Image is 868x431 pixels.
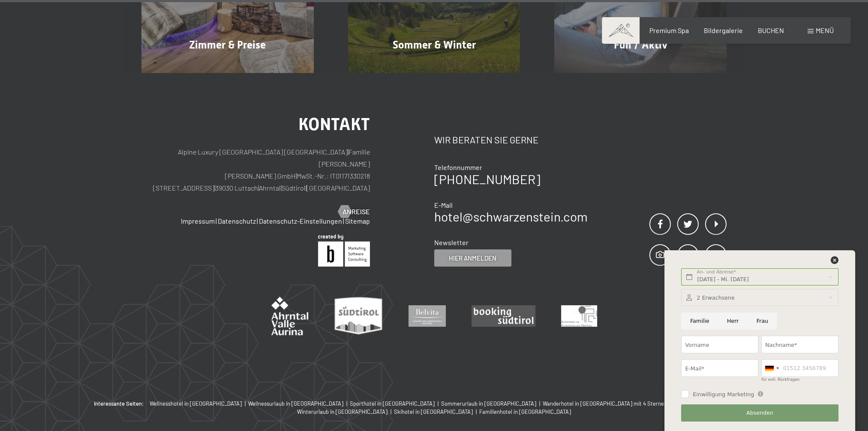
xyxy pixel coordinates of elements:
span: Wellnesshotel in [GEOGRAPHIC_DATA] [150,400,242,407]
span: Menü [816,26,834,34]
span: Absenden [746,409,773,417]
a: Premium Spa [649,26,688,34]
label: für evtl. Rückfragen [761,377,799,382]
span: | [243,400,248,407]
img: Brandnamic GmbH | Leading Hospitality Solutions [318,234,370,267]
span: | [296,172,297,180]
span: | [258,184,259,192]
p: Alpine Luxury [GEOGRAPHIC_DATA] [GEOGRAPHIC_DATA] Familie [PERSON_NAME] [PERSON_NAME] GmbH MwSt.-... [141,146,370,194]
span: Familienhotel in [GEOGRAPHIC_DATA] [479,408,571,415]
a: Wanderhotel in [GEOGRAPHIC_DATA] mit 4 Sternen | [543,400,673,407]
span: Sommerurlaub in [GEOGRAPHIC_DATA] [441,400,536,407]
span: | [348,148,348,156]
span: | [257,217,258,225]
a: Wellnesshotel in [GEOGRAPHIC_DATA] | [150,400,248,407]
a: Winterurlaub in [GEOGRAPHIC_DATA] | [297,408,394,416]
span: E-Mail [434,201,453,209]
span: | [343,217,344,225]
span: | [214,184,215,192]
span: | [345,400,350,407]
a: [PHONE_NUMBER] [434,171,540,187]
span: Telefonnummer [434,163,482,171]
span: Kontakt [298,114,370,134]
a: Sommerurlaub in [GEOGRAPHIC_DATA] | [441,400,543,407]
span: | [436,400,441,407]
a: Bildergalerie [704,26,743,34]
a: Impressum [181,217,215,225]
a: Skihotel in [GEOGRAPHIC_DATA] | [394,408,479,416]
div: Germany (Deutschland): +49 [762,360,781,376]
span: Wellnessurlaub in [GEOGRAPHIC_DATA] [248,400,343,407]
a: BUCHEN [758,26,784,34]
span: | [281,184,282,192]
span: Winterurlaub in [GEOGRAPHIC_DATA] [297,408,387,415]
span: Fun / Aktiv [614,39,667,51]
span: Zimmer & Preise [189,39,266,51]
span: Sporthotel in [GEOGRAPHIC_DATA] [350,400,435,407]
span: | [538,400,543,407]
input: 01512 3456789 [761,359,838,377]
span: Anreise [342,207,370,216]
a: hotel@schwarzenstein.com [434,209,588,224]
a: Datenschutz [218,217,256,225]
span: | [216,217,217,225]
span: Wanderhotel in [GEOGRAPHIC_DATA] mit 4 Sternen [543,400,667,407]
a: Sporthotel in [GEOGRAPHIC_DATA] | [350,400,441,407]
span: Newsletter [434,238,469,246]
span: | [474,408,479,415]
span: Einwilligung Marketing [693,391,754,398]
a: Familienhotel in [GEOGRAPHIC_DATA] [479,408,571,416]
span: Sommer & Winter [393,39,476,51]
b: Interessante Seiten: [94,400,144,407]
span: Hier anmelden [449,254,496,263]
a: Anreise [338,207,370,216]
span: Skihotel in [GEOGRAPHIC_DATA] [394,408,473,415]
span: | [389,408,394,415]
span: | [306,184,306,192]
a: Datenschutz-Einstellungen [259,217,342,225]
a: Sitemap [345,217,370,225]
button: Absenden [681,404,838,422]
span: Wir beraten Sie gerne [434,134,538,145]
a: Wellnessurlaub in [GEOGRAPHIC_DATA] | [248,400,350,407]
